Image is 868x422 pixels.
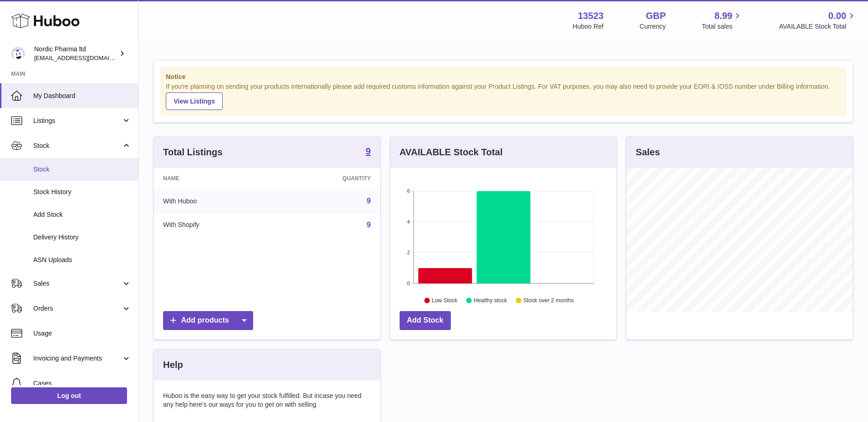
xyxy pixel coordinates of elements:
[400,311,451,330] a: Add Stock
[367,197,371,205] a: 9
[702,22,743,31] span: Total sales
[646,10,666,22] strong: GBP
[366,147,371,156] strong: 9
[407,250,410,255] text: 2
[578,10,604,22] strong: 13523
[33,354,121,363] span: Invoicing and Payments
[407,188,410,194] text: 6
[33,92,131,100] span: My Dashboard
[163,359,183,371] h3: Help
[11,47,25,61] img: chika.alabi@nordicpharma.com
[400,146,503,159] h3: AVAILABLE Stock Total
[33,141,121,150] span: Stock
[34,54,136,61] span: [EMAIL_ADDRESS][DOMAIN_NAME]
[154,168,276,189] th: Name
[163,311,253,330] a: Add products
[33,329,131,338] span: Usage
[33,165,131,174] span: Stock
[166,92,223,110] a: View Listings
[828,10,846,22] span: 0.00
[33,256,131,264] span: ASN Uploads
[34,45,117,62] div: Nordic Pharma ltd
[33,116,121,125] span: Listings
[407,281,410,286] text: 0
[573,22,604,31] div: Huboo Ref
[523,297,574,304] text: Stock over 2 months
[166,73,841,81] strong: Notice
[166,82,841,110] div: If you're planning on sending your products internationally please add required customs informati...
[33,188,131,196] span: Stock History
[702,10,743,31] a: 8.99 Total sales
[163,146,223,159] h3: Total Listings
[33,279,121,288] span: Sales
[779,10,857,31] a: 0.00 AVAILABLE Stock Total
[367,221,371,229] a: 9
[33,210,131,219] span: Add Stock
[33,304,121,313] span: Orders
[11,387,127,404] a: Log out
[779,22,857,31] span: AVAILABLE Stock Total
[276,168,380,189] th: Quantity
[715,10,733,22] span: 8.99
[163,391,371,409] p: Huboo is the easy way to get your stock fulfilled. But incase you need any help here's our ways f...
[154,213,276,237] td: With Shopify
[154,189,276,213] td: With Huboo
[432,297,458,304] text: Low Stock
[407,219,410,225] text: 4
[473,297,507,304] text: Healthy stock
[33,379,131,388] span: Cases
[640,22,666,31] div: Currency
[636,146,660,159] h3: Sales
[366,147,371,158] a: 9
[33,233,131,242] span: Delivery History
